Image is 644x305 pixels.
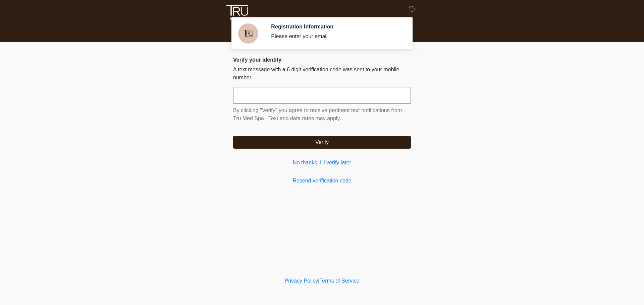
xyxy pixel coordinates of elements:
[319,278,359,284] a: Terms of Service
[318,278,319,284] a: |
[233,106,411,123] p: By clicking "Verify" you agree to receive pertinent text notifications from Tru Med Spa . Text an...
[271,32,401,41] div: Please enter your email
[226,5,248,20] img: Tru Med Spa Logo
[285,278,318,284] a: Privacy Policy
[233,66,411,82] p: A text message with a 6 digit verification code was sent to your mobile number.
[233,57,411,63] h2: Verify your identity
[233,177,411,185] a: Resend verification code
[238,23,258,44] img: Agent Avatar
[233,159,411,167] a: No thanks, I'll verify later
[233,136,411,149] button: Verify
[271,23,401,30] h2: Registration Information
